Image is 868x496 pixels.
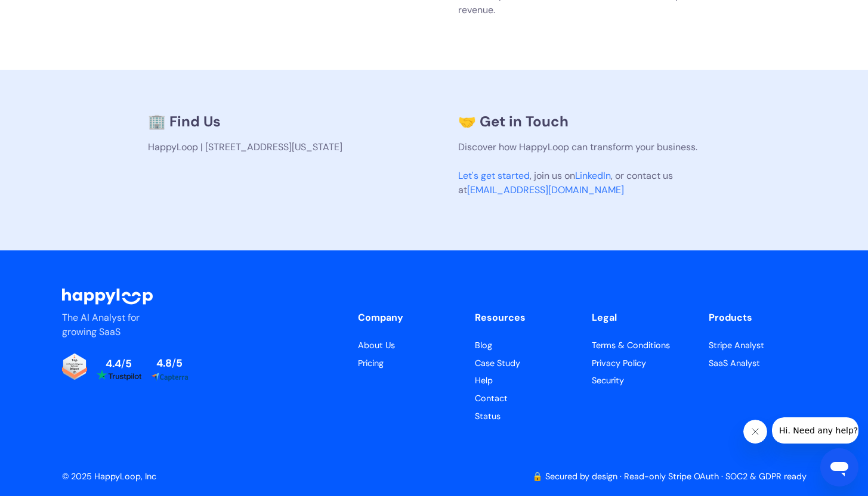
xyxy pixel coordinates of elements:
a: Let's get started [458,169,530,182]
span: / [121,357,125,370]
a: HappyLoop's Terms & Conditions [709,339,807,352]
iframe: Button to launch messaging window [820,448,858,486]
div: 4.8 5 [156,358,183,369]
p: The AI Analyst for growing SaaS [62,311,160,339]
a: LinkedIn [575,169,611,182]
a: Read reviews about HappyLoop on Tekpon [62,354,88,386]
div: Company [358,311,456,325]
div: Products [709,311,807,325]
h3: 🤝 Get in Touch [458,113,721,131]
a: HappyLoop's Privacy Policy [592,357,690,370]
a: [EMAIL_ADDRESS][DOMAIN_NAME] [467,184,624,196]
a: HappyLoop's Status [475,410,573,423]
a: HappyLoop's Privacy Policy [709,357,807,370]
a: Read HappyLoop case studies [475,339,573,352]
iframe: Close message [743,420,767,444]
iframe: Message from company [772,417,858,444]
a: View HappyLoop pricing plans [358,357,456,370]
h3: 🏢 Find Us [148,113,410,131]
a: Read reviews about HappyLoop on Capterra [151,358,189,382]
a: 🔒 Secured by design · Read-only Stripe OAuth · SOC2 & GDPR ready [532,471,807,482]
a: Read reviews about HappyLoop on Trustpilot [97,359,141,380]
a: Read HappyLoop case studies [475,357,573,370]
p: HappyLoop | [STREET_ADDRESS][US_STATE] [148,140,410,154]
a: HappyLoop's Terms & Conditions [592,339,690,352]
a: Get help with HappyLoop [475,374,573,387]
div: © 2025 HappyLoop, Inc [62,470,156,483]
div: Resources [475,311,573,325]
a: HappyLoop's Security Page [592,374,690,387]
span: / [172,356,176,370]
p: Discover how HappyLoop can transform your business. , join us on , or contact us at [458,140,721,197]
a: Contact HappyLoop support [475,392,573,405]
div: Legal [592,311,690,325]
div: 4.4 5 [106,359,132,370]
a: Learn more about HappyLoop [358,339,456,352]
